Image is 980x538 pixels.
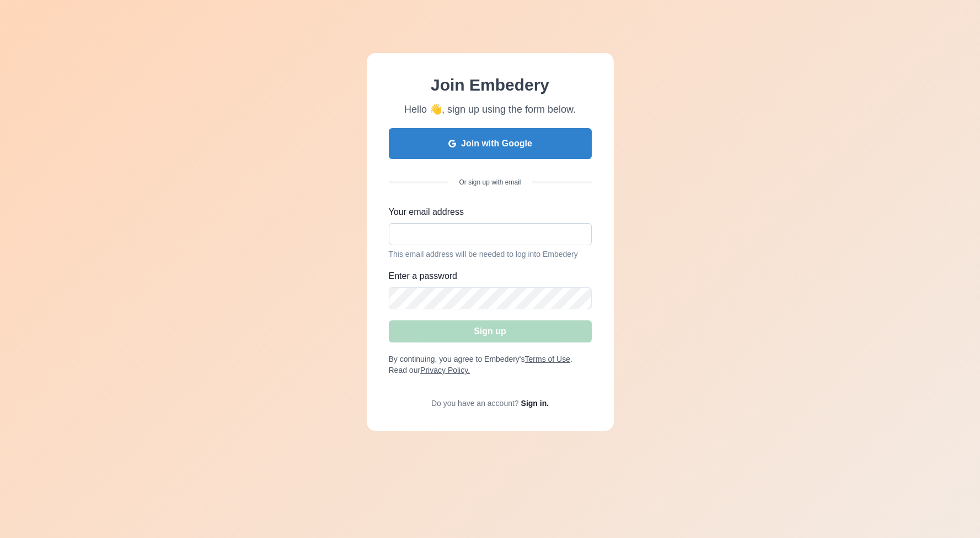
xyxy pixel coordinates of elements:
a: Terms of Use [525,355,570,363]
button: Join with Google [389,128,592,159]
label: Enter a password [389,270,585,283]
button: Sign up [389,320,592,342]
a: Sign in. [521,399,549,408]
label: Your email address [389,205,585,219]
span: Do you have an account? [431,399,519,408]
span: Or sign up with email [448,178,532,187]
h1: Join Embedery [404,75,576,95]
p: Hello 👋, sign up using the form below. [404,102,576,117]
p: By continuing, you agree to Embedery's . Read our [389,354,592,376]
div: This email address will be needed to log into Embedery [389,250,592,259]
a: Privacy Policy. [420,366,470,375]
